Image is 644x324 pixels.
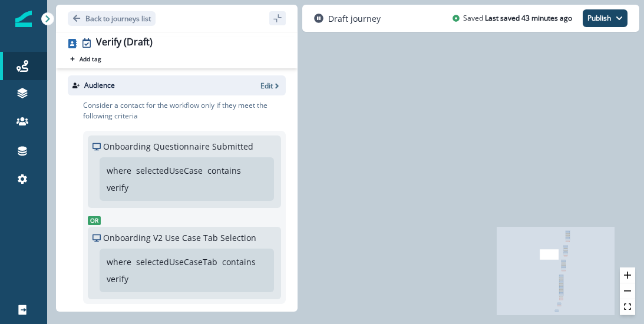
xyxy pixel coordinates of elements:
span: Or [88,216,101,225]
p: Last saved 43 minutes ago [485,13,572,24]
p: selectedUseCaseTab [136,256,217,268]
button: Publish [583,9,628,27]
p: verify [107,181,128,194]
p: selectedUseCase [136,164,203,177]
p: Consider a contact for the workflow only if they meet the following criteria [83,100,286,121]
p: Draft journey [328,12,381,25]
p: where [107,164,131,177]
button: Add tag [68,54,103,64]
p: Saved [463,13,483,24]
button: Edit [260,81,281,91]
p: contains [222,256,256,268]
button: zoom out [620,283,635,299]
img: Inflection [15,11,32,27]
button: fit view [620,299,635,315]
p: verify [107,273,128,285]
div: Verify (Draft) [96,37,153,49]
p: where [107,256,131,268]
button: sidebar collapse toggle [269,11,286,25]
p: Add tag [80,55,101,62]
button: Go back [68,11,156,26]
p: Audience [84,80,115,91]
p: Onboarding Questionnaire Submitted [103,140,253,153]
button: zoom in [620,267,635,283]
p: Onboarding V2 Use Case Tab Selection [103,232,256,244]
p: contains [207,164,241,177]
p: Edit [260,81,273,91]
p: Back to journeys list [85,14,151,24]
